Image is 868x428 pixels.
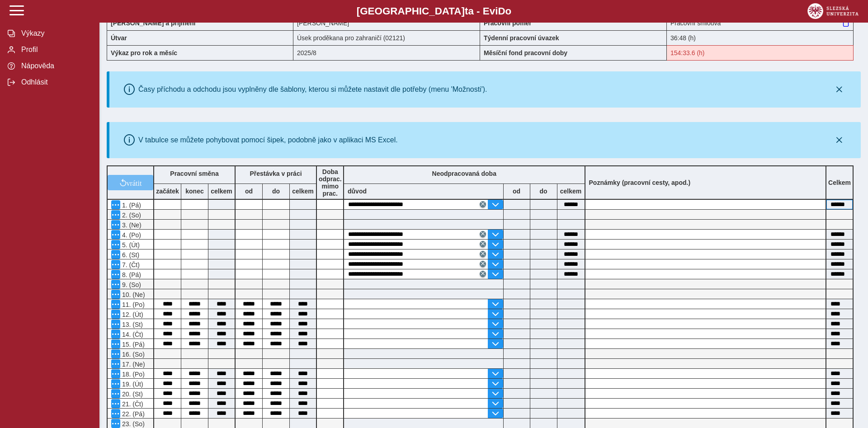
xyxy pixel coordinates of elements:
div: 2025/8 [293,45,480,61]
span: 5. (Út) [120,241,140,249]
b: Pracovní směna [170,170,218,177]
span: 21. (Čt) [120,400,143,408]
span: vrátit [127,179,142,186]
button: Menu [111,290,120,299]
span: D [498,5,505,17]
button: Menu [111,200,120,209]
button: Menu [111,419,120,428]
span: t [465,5,468,17]
b: Útvar [111,34,127,42]
span: 18. (Po) [120,371,145,378]
span: 1. (Pá) [120,202,141,209]
span: 19. (Út) [120,381,143,388]
button: Menu [111,369,120,378]
span: 7. (Čt) [120,261,140,268]
button: Menu [111,349,120,358]
span: 3. (Ne) [120,221,142,229]
b: Celkem [828,179,851,186]
button: Menu [111,240,120,249]
button: Menu [111,260,120,269]
b: do [263,188,289,195]
button: Menu [111,379,120,388]
button: Menu [111,250,120,259]
div: Fond pracovní doby (154:33.6 h) a součet hodin (164:09.6 h) se neshodují! [667,45,854,61]
button: Menu [111,409,120,418]
b: od [504,188,530,195]
span: 6. (St) [120,251,139,259]
b: Neodpracovaná doba [432,170,496,177]
button: Menu [111,329,120,339]
button: vrátit [108,175,153,190]
b: Přestávka v práci [250,170,302,177]
div: 36:48 (h) [667,30,854,45]
span: 4. (Po) [120,231,141,239]
span: 10. (Ne) [120,291,145,298]
button: Menu [111,320,120,329]
b: Doba odprac. mimo prac. [319,168,342,197]
b: [PERSON_NAME] a příjmení [111,19,195,27]
b: celkem [208,188,235,195]
button: Menu [111,339,120,348]
span: 15. (Pá) [120,341,145,348]
button: Menu [111,280,120,289]
b: celkem [557,188,585,195]
div: Pracovní smlouva [667,15,854,30]
button: Menu [111,310,120,319]
button: Menu [111,300,120,309]
span: 23. (So) [120,420,145,428]
span: 20. (St) [120,390,143,398]
span: Odhlásit [19,78,92,86]
button: Menu [111,270,120,279]
b: konec [181,188,208,195]
b: Výkaz pro rok a měsíc [111,49,177,56]
button: Menu [111,399,120,408]
b: do [530,188,557,195]
button: Menu [111,389,120,398]
img: logo_web_su.png [807,3,859,19]
span: o [505,5,512,17]
b: Poznámky (pracovní cesty, apod.) [585,179,694,186]
span: 17. (Ne) [120,361,145,368]
button: Menu [111,210,120,219]
span: 14. (Čt) [120,331,143,338]
span: 16. (So) [120,351,145,358]
button: Menu [111,359,120,368]
span: Výkazy [19,29,92,38]
b: Týdenní pracovní úvazek [484,34,559,42]
div: V tabulce se můžete pohybovat pomocí šipek, podobně jako v aplikaci MS Excel. [138,136,398,144]
b: celkem [290,188,316,195]
b: začátek [154,188,181,195]
button: Menu [111,220,120,229]
span: Nápověda [19,62,92,70]
span: 2. (So) [120,212,141,219]
div: [PERSON_NAME] [293,15,480,30]
button: Menu [111,230,120,239]
span: 22. (Pá) [120,410,145,418]
span: 13. (St) [120,321,143,328]
b: [GEOGRAPHIC_DATA] a - Evi [27,5,841,17]
span: 12. (Út) [120,311,143,318]
b: důvod [348,188,367,195]
span: 9. (So) [120,281,141,288]
b: od [236,188,262,195]
span: Profil [19,46,92,54]
div: Časy příchodu a odchodu jsou vyplněny dle šablony, kterou si můžete nastavit dle potřeby (menu 'M... [138,85,487,94]
b: Pracovní poměr [484,19,532,27]
div: Úsek proděkana pro zahraničí (02121) [293,30,480,45]
span: 11. (Po) [120,301,145,308]
b: Měsíční fond pracovní doby [484,49,567,56]
span: 8. (Pá) [120,271,141,278]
